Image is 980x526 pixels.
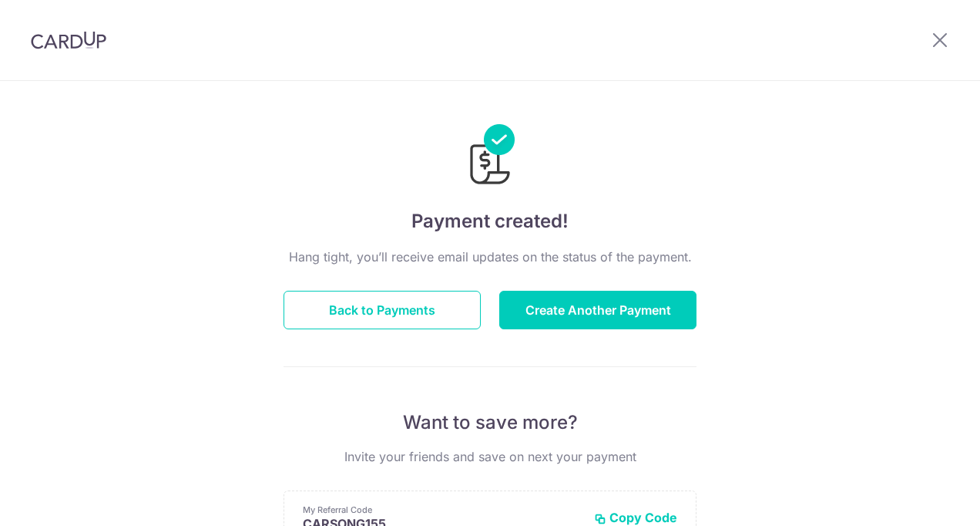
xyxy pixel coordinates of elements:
[31,31,106,49] img: CardUp
[594,510,677,525] button: Copy Code
[499,291,696,329] button: Create Another Payment
[284,291,481,329] button: Back to Payments
[284,207,696,235] h4: Payment created!
[284,410,696,435] p: Want to save more?
[303,504,582,516] p: My Referral Code
[284,248,696,266] p: Hang tight, you’ll receive email updates on the status of the payment.
[284,447,696,466] p: Invite your friends and save on next your payment
[465,124,515,189] img: Payments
